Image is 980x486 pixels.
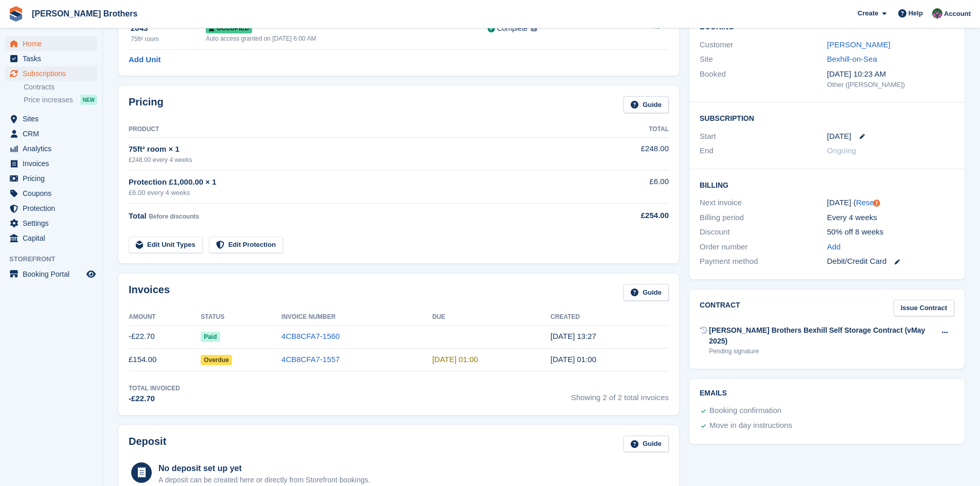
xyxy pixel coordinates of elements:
[497,23,528,34] div: Complete
[129,121,586,138] th: Product
[827,212,954,224] div: Every 4 weeks
[24,94,97,105] a: Price increases NEW
[700,226,827,238] div: Discount
[23,66,84,81] span: Subscriptions
[5,51,97,66] a: menu
[700,53,827,65] div: Site
[700,131,827,142] div: Start
[281,332,340,340] a: 4CB8CFA7-1560
[23,201,84,215] span: Protection
[24,82,97,92] a: Contracts
[149,213,199,220] span: Before discounts
[709,420,792,432] div: Move in day instructions
[129,284,170,301] h2: Invoices
[23,156,84,171] span: Invoices
[129,436,166,453] h2: Deposit
[944,9,971,19] span: Account
[5,141,97,156] a: menu
[700,300,740,317] h2: Contract
[827,40,890,49] a: [PERSON_NAME]
[700,68,827,90] div: Booked
[827,241,841,253] a: Add
[623,436,669,453] a: Guide
[23,216,84,230] span: Settings
[827,80,954,90] div: Other ([PERSON_NAME])
[571,384,669,405] span: Showing 2 of 2 total invoices
[550,332,596,340] time: 2025-09-04 12:27:44 UTC
[827,131,851,142] time: 2025-09-03 00:00:00 UTC
[432,355,478,364] time: 2025-09-04 00:00:00 UTC
[827,146,857,155] span: Ongoing
[586,210,669,222] div: £254.00
[28,5,141,22] a: [PERSON_NAME] Brothers
[827,55,878,63] a: Bexhill-on-Sea
[908,8,923,19] span: Help
[932,8,942,19] img: Nick Wright
[80,95,97,105] div: NEW
[129,384,180,393] div: Total Invoiced
[5,127,97,141] a: menu
[872,199,881,208] div: Tooltip anchor
[5,267,97,281] a: menu
[23,171,84,186] span: Pricing
[129,54,161,66] a: Add Unit
[550,309,669,326] th: Created
[129,188,586,198] div: £6.00 every 4 weeks
[700,241,827,253] div: Order number
[23,231,84,245] span: Capital
[201,309,281,326] th: Status
[23,267,84,281] span: Booking Portal
[158,475,370,485] p: A deposit can be created here or directly from Storefront bookings.
[827,197,954,209] div: [DATE] ( )
[623,96,669,113] a: Guide
[129,393,180,405] div: -£22.70
[623,284,669,301] a: Guide
[8,6,24,22] img: stora-icon-8386f47178a22dfd0bd8f6a31ec36ba5ce8667c1dd55bd0f319d3a0aa187defe.svg
[23,127,84,141] span: CRM
[129,96,164,113] h2: Pricing
[23,51,84,66] span: Tasks
[700,256,827,267] div: Payment method
[158,462,370,475] div: No deposit set up yet
[131,23,206,34] div: 2043
[586,170,669,204] td: £6.00
[5,37,97,51] a: menu
[858,8,878,19] span: Create
[709,325,935,347] div: [PERSON_NAME] Brothers Bexhill Self Storage Contract (vMay 2025)
[129,237,203,254] a: Edit Unit Types
[827,226,954,238] div: 50% off 8 weeks
[700,212,827,224] div: Billing period
[23,141,84,156] span: Analytics
[281,309,432,326] th: Invoice Number
[432,309,550,326] th: Due
[856,198,876,207] a: Reset
[586,137,669,170] td: £248.00
[5,231,97,245] a: menu
[206,34,488,43] div: Auto access granted on [DATE] 6:00 AM
[700,197,827,209] div: Next invoice
[129,211,147,220] span: Total
[129,155,586,165] div: £248.00 every 4 weeks
[5,171,97,186] a: menu
[5,66,97,81] a: menu
[129,348,201,371] td: £154.00
[5,186,97,201] a: menu
[281,355,340,364] a: 4CB8CFA7-1557
[129,309,201,326] th: Amount
[131,34,206,44] div: 75ft² room
[201,355,232,365] span: Overdue
[5,112,97,126] a: menu
[24,95,73,105] span: Price increases
[23,37,84,51] span: Home
[5,216,97,230] a: menu
[531,25,537,31] img: icon-info-grey-7440780725fd019a000dd9b08b2336e03edf1995a4989e88bcd33f0948082b44.svg
[700,113,954,123] h2: Subscription
[5,156,97,171] a: menu
[201,332,220,342] span: Paid
[209,237,283,254] a: Edit Protection
[894,300,954,317] a: Issue Contract
[23,112,84,126] span: Sites
[23,186,84,201] span: Coupons
[129,176,586,188] div: Protection £1,000.00 × 1
[9,254,102,264] span: Storefront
